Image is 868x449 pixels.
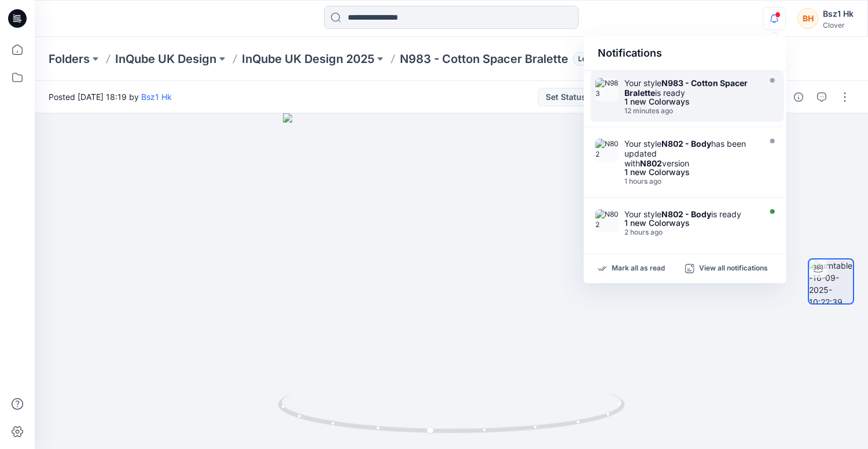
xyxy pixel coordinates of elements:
div: Clover [823,21,854,29]
div: BH [797,8,818,29]
img: N983 [595,78,619,101]
a: InQube UK Design 2025 [242,51,374,67]
img: N802 [595,209,619,232]
button: Details [789,88,808,106]
p: Mark all as read [612,264,665,274]
img: N802 [595,139,619,162]
strong: N983 - Cotton Spacer Bralette [624,78,748,98]
img: turntable-16-09-2025-10:22:39 [809,259,853,303]
a: InQube UK Design [115,51,216,67]
div: Your style is ready [624,78,757,98]
div: 1 new Colorways [624,168,757,176]
a: Bsz1 Hk [141,92,172,102]
strong: N802 - Body [661,139,711,149]
div: Your style has been updated with version [624,139,757,168]
strong: N802 [640,158,662,168]
p: View all notifications [699,264,768,274]
div: 1 new Colorways [624,219,757,227]
a: Folders [49,51,90,67]
div: Tuesday, September 16, 2025 17:16 [624,177,757,185]
button: Legacy Style [568,51,626,67]
div: Your style is ready [624,209,757,219]
p: N983 - Cotton Spacer Bralette [400,51,568,67]
div: 1 new Colorways [624,98,757,106]
div: Tuesday, September 16, 2025 18:22 [624,107,757,115]
span: Legacy Style [573,52,626,66]
strong: N802 - Body [661,209,711,219]
div: Notifications [584,36,786,71]
span: Posted [DATE] 18:19 by [49,91,172,103]
div: Tuesday, September 16, 2025 17:04 [624,228,757,236]
div: Bsz1 Hk [823,7,854,21]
